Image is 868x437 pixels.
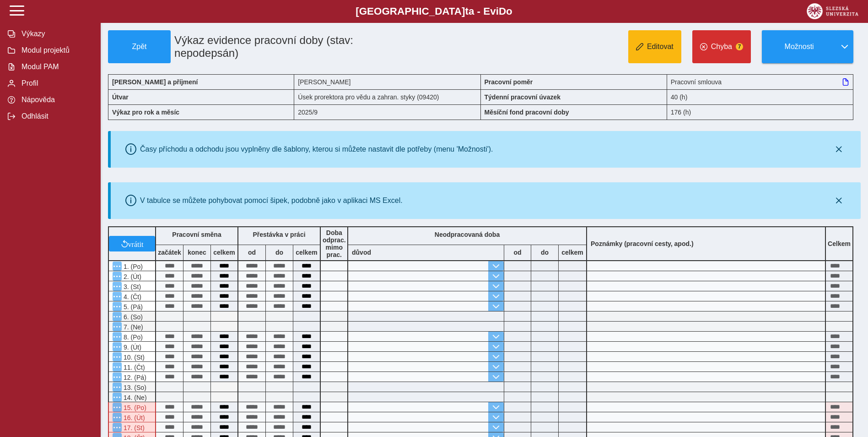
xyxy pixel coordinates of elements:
span: Výkazy [19,30,93,38]
b: Pracovní směna [172,231,221,238]
div: V systému Magion je vykázána dovolená! [108,402,156,412]
span: 7 [736,43,743,50]
span: Nápověda [19,96,93,104]
b: Poznámky (pracovní cesty, apod.) [587,240,697,247]
button: Menu [113,393,122,402]
button: Menu [113,312,122,321]
b: od [504,249,531,256]
span: 8. (Po) [122,333,143,341]
b: Útvar [112,93,129,101]
button: Menu [113,413,122,422]
span: 17. (St) [122,424,145,432]
div: Pracovní smlouva [667,74,853,89]
button: Editovat [628,30,681,63]
span: 9. (Út) [122,344,141,351]
span: 4. (Čt) [122,293,141,300]
div: V systému Magion je vykázána dovolená! [108,422,156,432]
button: Menu [113,403,122,412]
span: 12. (Pá) [122,374,146,381]
b: Výkaz pro rok a měsíc [112,109,179,116]
b: Týdenní pracovní úvazek [485,93,561,101]
b: do [266,249,293,256]
b: Přestávka v práci [253,231,305,238]
span: 11. (Čt) [122,364,145,371]
span: 15. (Po) [122,404,146,411]
span: 3. (St) [122,283,141,290]
span: Zpět [112,43,167,51]
span: Modul projektů [19,46,93,55]
b: od [238,249,265,256]
button: Menu [113,292,122,301]
span: 7. (Ne) [122,323,143,331]
span: 13. (So) [122,384,146,391]
button: Menu [113,352,122,361]
button: Menu [113,342,122,351]
div: Časy příchodu a odchodu jsou vyplněny dle šablony, kterou si můžete nastavit dle potřeby (menu 'M... [140,145,493,153]
div: Úsek prorektora pro vědu a zahran. styky (09420) [294,89,480,104]
span: vrátit [128,240,144,247]
b: [PERSON_NAME] a příjmení [112,78,198,86]
b: Neodpracovaná doba [435,231,500,238]
span: 6. (So) [122,313,143,321]
b: začátek [156,249,183,256]
button: Menu [113,262,122,271]
button: Menu [113,362,122,371]
button: Menu [113,272,122,281]
span: 10. (St) [122,354,145,361]
span: 5. (Pá) [122,303,143,311]
b: celkem [211,249,237,256]
span: 2. (Út) [122,273,141,280]
span: Modul PAM [19,63,93,71]
span: 16. (Út) [122,414,145,421]
img: logo_web_su.png [807,3,858,19]
h1: Výkaz evidence pracovní doby (stav: nepodepsán) [171,30,421,63]
b: důvod [352,249,371,256]
b: celkem [293,249,320,256]
span: t [465,5,468,17]
b: [GEOGRAPHIC_DATA] a - Evi [27,5,841,17]
b: celkem [559,249,586,256]
button: Možnosti [762,30,836,63]
button: Menu [113,332,122,341]
span: D [499,5,506,17]
span: Chyba [711,43,732,51]
div: 176 (h) [667,104,853,120]
div: 40 (h) [667,89,853,104]
button: Menu [113,322,122,331]
b: Doba odprac. mimo prac. [323,229,346,258]
b: Pracovní poměr [485,78,533,86]
button: Menu [113,302,122,311]
button: Menu [113,282,122,291]
button: Menu [113,372,122,382]
b: Celkem [828,240,851,247]
button: Chyba7 [692,30,751,63]
button: vrátit [109,236,155,251]
span: 1. (Po) [122,263,143,270]
b: Měsíční fond pracovní doby [485,109,569,116]
button: Zpět [108,30,171,63]
button: Menu [113,382,122,392]
div: [PERSON_NAME] [294,74,480,89]
span: Možnosti [770,43,829,51]
div: V systému Magion je vykázána dovolená! [108,412,156,422]
span: o [506,5,512,17]
div: V tabulce se můžete pohybovat pomocí šipek, podobně jako v aplikaci MS Excel. [140,197,403,205]
button: Menu [113,423,122,432]
div: 2025/9 [294,104,480,120]
span: Editovat [647,43,674,51]
span: Odhlásit [19,112,93,120]
b: do [531,249,558,256]
span: 14. (Ne) [122,394,147,401]
b: konec [183,249,210,256]
span: Profil [19,79,93,87]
